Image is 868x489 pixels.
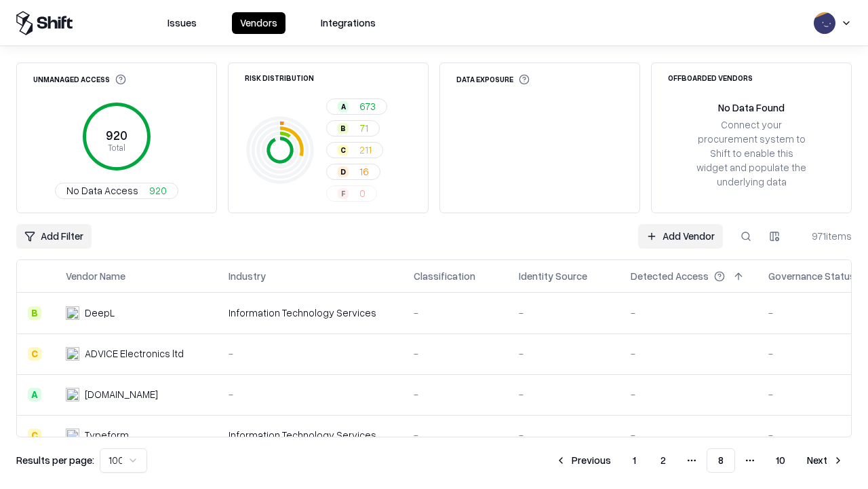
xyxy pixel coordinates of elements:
div: Identity Source [519,269,587,283]
div: - [631,346,747,361]
div: C [28,347,41,361]
button: Vendors [232,12,285,34]
span: 673 [359,99,376,113]
div: - [414,428,497,442]
span: No Data Access [66,183,138,198]
img: ADVICE Electronics ltd [66,347,79,361]
button: Previous [547,448,619,473]
div: - [631,428,747,442]
div: - [414,387,497,401]
div: Governance Status [768,269,855,283]
button: B71 [326,120,380,137]
button: 1 [622,448,647,473]
tspan: Total [108,142,125,153]
button: 10 [765,448,796,473]
span: 920 [149,183,167,198]
div: B [338,123,349,134]
div: Information Technology Services [229,306,392,320]
button: No Data Access920 [55,183,178,199]
div: 971 items [797,229,852,243]
div: Unmanaged Access [33,74,126,85]
div: Typeform [85,428,129,442]
button: Integrations [313,12,384,34]
div: A [28,388,41,401]
p: Results per page: [16,453,94,467]
nav: pagination [547,448,852,473]
img: cybersafe.co.il [66,388,79,401]
div: C [338,145,349,156]
div: - [519,387,609,401]
div: - [519,428,609,442]
div: - [631,306,747,320]
div: ADVICE Electronics ltd [85,346,184,361]
div: [DOMAIN_NAME] [85,387,158,401]
div: Industry [229,269,266,283]
div: Risk Distribution [245,74,314,81]
div: Vendor Name [66,269,125,283]
button: 8 [707,448,735,473]
div: Connect your procurement system to Shift to enable this widget and populate the underlying data [695,117,808,189]
div: Data Exposure [456,74,530,85]
div: - [631,387,747,401]
tspan: 920 [106,128,127,143]
span: 71 [359,121,368,135]
div: - [519,346,609,361]
button: Issues [159,12,205,34]
span: 211 [359,143,372,157]
button: Next [799,448,852,473]
div: - [519,306,609,320]
div: C [28,429,41,442]
div: Detected Access [631,269,709,283]
div: Offboarded Vendors [668,74,753,81]
button: C211 [326,142,383,158]
button: A673 [326,98,387,115]
img: Typeform [66,429,79,442]
button: Add Filter [16,224,92,249]
div: - [414,306,497,320]
button: D16 [326,164,380,180]
div: - [229,387,392,401]
div: D [338,166,349,177]
div: Information Technology Services [229,428,392,442]
span: 16 [359,164,369,179]
div: A [338,101,349,112]
div: B [28,306,41,320]
div: No Data Found [718,101,785,115]
div: DeepL [85,306,115,320]
div: Classification [414,269,475,283]
div: - [414,346,497,361]
button: 2 [650,448,677,473]
img: DeepL [66,306,79,320]
a: Add Vendor [638,224,723,249]
div: - [229,346,392,361]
